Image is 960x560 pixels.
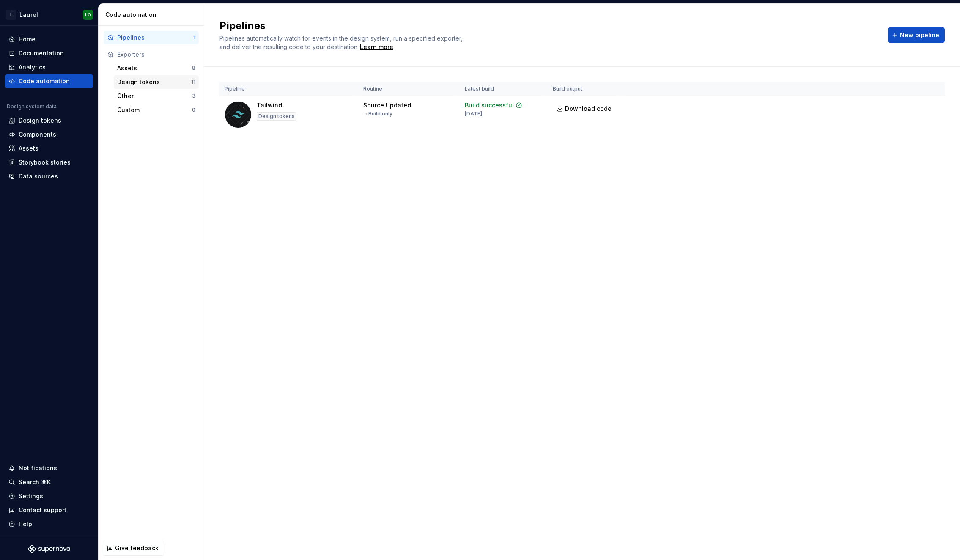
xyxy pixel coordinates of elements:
button: Other3 [114,89,199,103]
a: Documentation [5,47,93,60]
div: L [6,10,16,20]
div: 11 [191,79,195,85]
svg: Supernova Logo [28,545,70,553]
div: Search ⌘K [19,478,51,486]
div: Code automation [105,11,200,19]
div: Build successful [465,101,514,110]
h2: Pipelines [219,19,878,33]
div: Pipelines [117,33,193,42]
div: Design tokens [117,78,191,86]
span: Give feedback [115,544,159,552]
div: Settings [19,492,43,500]
div: [DATE] [465,110,482,117]
span: New pipeline [900,31,939,39]
div: Design tokens [257,112,296,121]
div: Other [117,92,192,100]
div: Exporters [117,50,195,59]
button: Notifications [5,461,93,475]
div: Documentation [19,49,64,58]
button: Search ⌘K [5,475,93,489]
th: Latest build [460,82,548,96]
a: Storybook stories [5,156,93,169]
th: Routine [358,82,460,96]
button: Assets8 [114,61,199,75]
a: Code automation [5,74,93,88]
a: Design tokens [5,114,93,127]
div: 1 [193,34,195,41]
button: Help [5,517,93,531]
button: Give feedback [103,541,164,556]
button: New pipeline [888,27,945,43]
a: Data sources [5,170,93,183]
div: Data sources [19,172,58,181]
div: Design system data [7,103,57,110]
div: 3 [192,93,195,99]
div: 8 [192,65,195,71]
span: Pipelines automatically watch for events in the design system, run a specified exporter, and deli... [219,35,464,50]
button: Pipelines1 [104,31,199,44]
a: Analytics [5,60,93,74]
div: LO [85,11,91,18]
div: Help [19,520,32,528]
button: Custom0 [114,103,199,117]
th: Pipeline [219,82,358,96]
div: Assets [19,144,38,153]
div: Assets [117,64,192,72]
div: Laurel [19,11,38,19]
a: Home [5,33,93,46]
div: → Build only [363,110,392,117]
button: Contact support [5,503,93,517]
th: Build output [548,82,622,96]
div: Design tokens [19,116,61,125]
a: Download code [553,101,617,116]
div: Storybook stories [19,158,71,167]
div: Contact support [19,506,66,514]
a: Components [5,128,93,141]
div: Components [19,130,56,139]
button: Design tokens11 [114,75,199,89]
div: Code automation [19,77,70,85]
div: 0 [192,107,195,113]
div: Notifications [19,464,57,472]
div: Custom [117,106,192,114]
button: LLaurelLO [2,5,96,24]
a: Learn more [360,43,393,51]
div: Tailwind [257,101,282,110]
span: Download code [565,104,612,113]
span: . [359,44,395,50]
a: Assets [5,142,93,155]
div: Home [19,35,36,44]
a: Settings [5,489,93,503]
div: Source Updated [363,101,411,110]
div: Analytics [19,63,46,71]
